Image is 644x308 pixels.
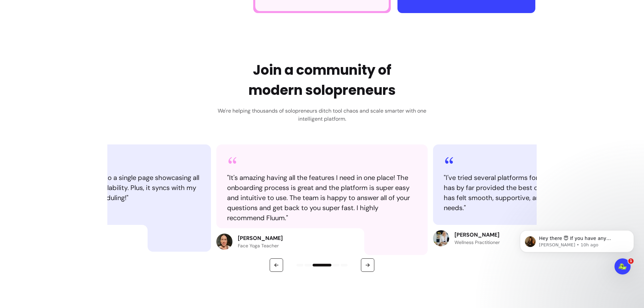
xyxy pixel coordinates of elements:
[216,234,232,250] img: Review avatar
[238,242,283,249] p: Face Yoga Teacher
[444,173,634,213] blockquote: " I've tried several platforms for my solo business, and Fluum has by far provided the best onboa...
[213,107,431,123] h3: We're helping thousands of solopreneurs ditch tool chaos and scale smarter with one intelligent p...
[628,258,634,264] span: 1
[614,258,631,274] iframe: Intercom live chat
[510,216,644,290] iframe: Intercom notifications message
[249,60,396,100] h2: Join a community of modern solopreneurs
[454,231,500,239] p: [PERSON_NAME]
[433,230,449,246] img: Review avatar
[227,173,417,223] blockquote: " It's amazing having all the features I need in one place! The onboarding process is great and t...
[454,239,500,246] p: Wellness Practitioner
[238,234,283,242] p: [PERSON_NAME]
